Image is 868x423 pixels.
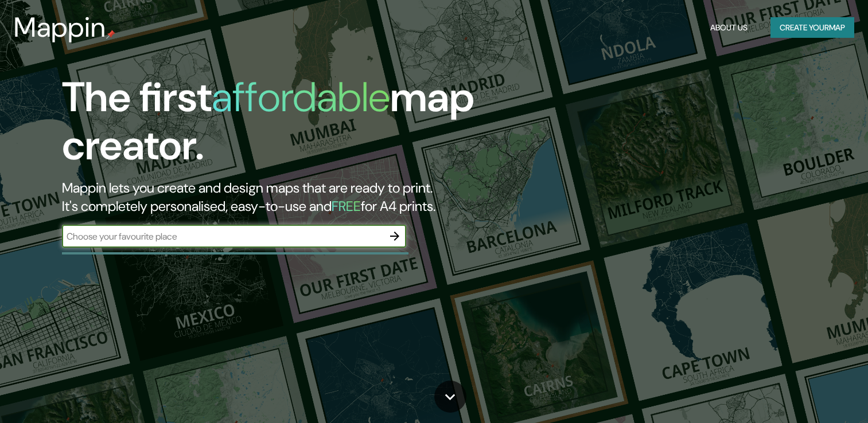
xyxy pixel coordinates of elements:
button: Create yourmap [770,17,854,38]
h1: The first map creator. [62,73,496,179]
h2: Mappin lets you create and design maps that are ready to print. It's completely personalised, eas... [62,179,496,216]
button: About Us [706,17,752,38]
h1: affordable [212,70,390,124]
img: mappin-pin [106,30,115,39]
iframe: Help widget launcher [766,378,855,410]
input: Choose your favourite place [62,230,383,243]
h3: Mappin [14,11,106,44]
h5: FREE [332,197,361,215]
